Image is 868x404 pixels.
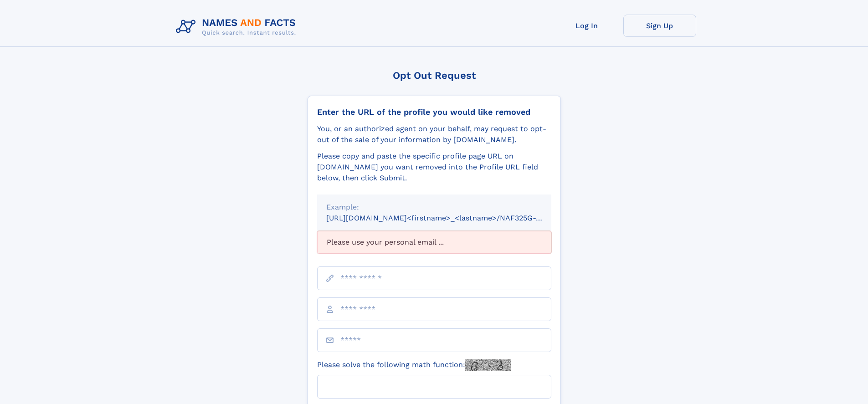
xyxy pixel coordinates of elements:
a: Sign Up [623,15,696,37]
div: Please use your personal email ... [317,231,551,254]
div: You, or an authorized agent on your behalf, may request to opt-out of the sale of your informatio... [317,123,551,145]
img: Logo Names and Facts [172,15,303,39]
a: Log In [550,15,623,37]
small: [URL][DOMAIN_NAME]<firstname>_<lastname>/NAF325G-xxxxxxxx [326,214,569,222]
div: Enter the URL of the profile you would like removed [317,107,551,117]
label: Please solve the following math function: [317,359,511,371]
div: Please copy and paste the specific profile page URL on [DOMAIN_NAME] you want removed into the Pr... [317,151,551,184]
div: Example: [326,202,542,213]
div: Opt Out Request [308,70,561,81]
